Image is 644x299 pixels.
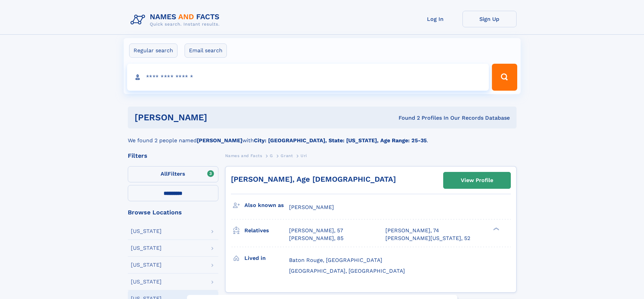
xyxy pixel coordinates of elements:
[492,64,517,91] button: Search Button
[244,252,289,264] h3: Lived in
[385,235,470,242] a: [PERSON_NAME][US_STATE], 52
[135,113,303,122] h1: [PERSON_NAME]
[289,257,382,263] span: Baton Rouge, [GEOGRAPHIC_DATA]
[129,43,177,58] label: Regular search
[303,114,510,122] div: Found 2 Profiles In Our Records Database
[128,153,218,159] div: Filters
[270,153,273,158] span: G
[444,172,510,188] a: View Profile
[254,137,427,144] b: City: [GEOGRAPHIC_DATA], State: [US_STATE], Age Range: 25-35
[289,235,343,242] a: [PERSON_NAME], 85
[128,128,517,145] div: We found 2 people named with .
[161,171,168,177] span: All
[225,151,262,160] a: Names and Facts
[131,262,162,268] div: [US_STATE]
[128,209,218,215] div: Browse Locations
[231,175,396,183] a: [PERSON_NAME], Age [DEMOGRAPHIC_DATA]
[281,151,293,160] a: Grant
[281,153,293,158] span: Grant
[462,11,517,27] a: Sign Up
[492,227,500,231] div: ❯
[289,204,334,210] span: [PERSON_NAME]
[244,200,289,211] h3: Also known as
[301,153,307,158] span: Uri
[131,279,162,285] div: [US_STATE]
[127,64,489,91] input: search input
[289,268,405,274] span: [GEOGRAPHIC_DATA], [GEOGRAPHIC_DATA]
[197,137,242,144] b: [PERSON_NAME]
[289,227,343,234] a: [PERSON_NAME], 57
[128,11,225,29] img: Logo Names and Facts
[131,229,162,234] div: [US_STATE]
[385,227,439,234] a: [PERSON_NAME], 74
[408,11,462,27] a: Log In
[128,166,218,182] label: Filters
[461,173,493,188] div: View Profile
[185,43,227,58] label: Email search
[244,225,289,236] h3: Relatives
[131,245,162,251] div: [US_STATE]
[270,151,273,160] a: G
